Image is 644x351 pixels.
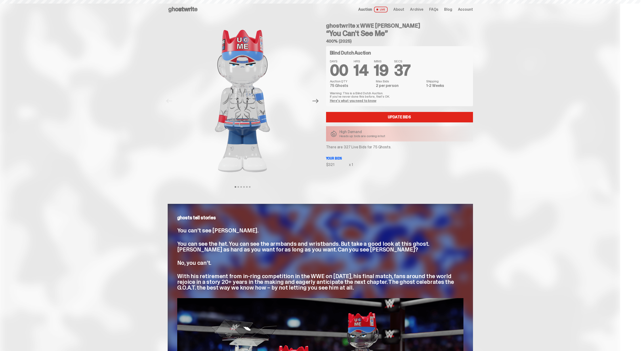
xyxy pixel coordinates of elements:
p: ghosts tell stories [177,215,463,220]
span: No, you can’t. [177,259,212,266]
p: Heads up: bids are coming in hot [339,134,385,138]
dt: Shipping [426,80,469,83]
button: View slide 3 [240,186,242,188]
a: FAQs [429,8,438,11]
button: Next [311,96,321,106]
h4: ghostwrite x WWE [PERSON_NAME] [326,23,473,29]
p: High Demand [339,130,385,134]
p: Your bids [326,157,473,160]
div: $321 [326,163,349,167]
span: Auction [358,8,372,11]
dd: 2 per person [376,84,423,88]
span: With his retirement from in-ring competition in the WWE on [DATE], his final match, fans around t... [177,272,454,291]
p: Warning: This is a Blind Dutch Auction. If you’ve never done this before, that’s OK. [330,91,469,98]
a: Update Bids [326,112,473,122]
span: HRS [354,60,368,63]
span: LIVE [374,7,388,12]
div: x 1 [349,163,353,167]
button: View slide 2 [238,186,239,188]
span: DAYS [330,60,348,63]
span: 19 [374,60,388,80]
span: You can see the hat. You can see the armbands and wristbands. But take a good look at this ghost.... [177,240,429,253]
span: SECS [394,60,410,63]
a: Auction LIVE [358,7,387,12]
button: View slide 1 [235,186,236,188]
button: View slide 6 [249,186,250,188]
span: You can’t see [PERSON_NAME]. [177,227,259,234]
span: MINS [374,60,388,63]
a: Account [458,8,473,11]
h3: “You Can't See Me” [326,30,473,37]
h5: 400% (2025) [326,39,473,43]
img: John_Cena_Hero_1.png [177,19,308,183]
p: There are 327 Live Bids for 75 Ghosts. [326,145,473,149]
a: Here's what you need to know [330,99,376,103]
span: 00 [330,60,348,80]
span: 14 [354,60,368,80]
dd: 1-2 Weeks [426,84,469,88]
h4: Blind Dutch Auction [330,50,371,55]
button: View slide 5 [246,186,248,188]
dt: Auction QTY [330,80,373,83]
dt: Max Bids [376,80,423,83]
button: View slide 4 [243,186,245,188]
a: Blog [444,8,452,11]
a: Archive [410,8,423,11]
span: 37 [394,60,410,80]
dd: 75 Ghosts [330,84,373,88]
a: About [393,8,404,11]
